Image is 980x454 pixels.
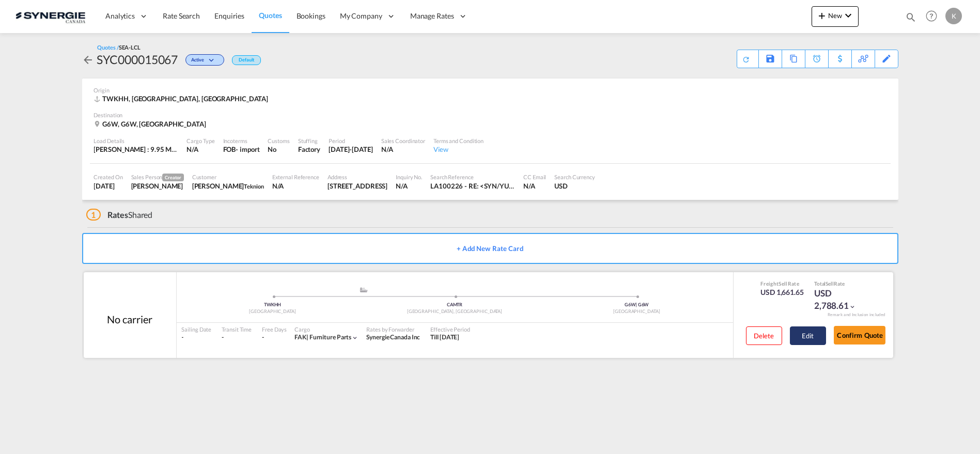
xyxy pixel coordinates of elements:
[820,312,893,318] div: Remark and Inclusion included
[259,11,282,20] span: Quotes
[945,8,962,24] div: K
[433,145,484,154] div: View
[187,145,215,154] div: N/A
[244,183,263,190] span: Teknion
[834,326,885,345] button: Confirm Quote
[131,173,184,181] div: Sales Person
[98,43,141,51] div: Quotes /SEA-LCL
[364,302,546,308] div: CAMTR
[262,333,264,342] div: -
[625,302,637,307] span: G6W
[760,280,804,287] div: Freight Rate
[812,6,859,27] button: icon-plus 400-fgNewicon-chevron-down
[366,325,420,333] div: Rates by Forwarder
[298,145,320,154] div: Factory Stuffing
[328,173,387,181] div: Address
[232,55,260,65] div: Default
[790,326,826,345] button: Edit
[546,308,727,315] div: [GEOGRAPHIC_DATA]
[94,86,886,94] div: Origin
[94,137,179,145] div: Load Details
[366,333,420,342] div: Synergie Canada Inc
[905,11,916,23] md-icon: icon-magnify
[182,302,364,308] div: TWKHH
[103,95,269,103] span: TWKHH, [GEOGRAPHIC_DATA], [GEOGRAPHIC_DATA]
[364,308,546,315] div: [GEOGRAPHIC_DATA], [GEOGRAPHIC_DATA]
[433,137,484,145] div: Terms and Condition
[410,11,454,21] span: Manage Rates
[82,54,95,66] md-icon: icon-arrow-left
[192,181,264,191] div: Charles-Olivier Thibault
[746,326,782,345] button: Delete
[329,137,373,145] div: Period
[554,181,595,191] div: USD
[816,9,828,22] md-icon: icon-plus 400-fg
[554,173,595,181] div: Search Currency
[163,11,200,20] span: Rate Search
[357,287,370,292] md-icon: assets/icons/custom/ship-fill.svg
[742,50,753,64] div: Quote PDF is not available at this time
[94,94,271,103] div: TWKHH, Kaohsiung, Europe
[294,333,351,342] div: furniture parts
[272,173,319,181] div: External Reference
[94,111,886,119] div: Destination
[86,209,153,221] div: Shared
[86,209,101,221] span: 1
[523,173,546,181] div: CC Email
[187,137,215,145] div: Cargo Type
[223,137,260,145] div: Incoterms
[298,137,320,145] div: Stuffing
[779,280,787,287] span: Sell
[236,145,259,154] div: - import
[760,287,804,298] div: USD 1,661.65
[340,11,382,21] span: My Company
[272,181,319,191] div: N/A
[222,333,252,342] div: -
[182,333,212,342] div: -
[328,181,387,191] div: 975 Rue des Calfats, Porte/Door 47, Lévis, QC, G6Y 9E8
[214,11,244,20] span: Enquiries
[849,303,856,310] md-icon: icon-chevron-down
[923,7,945,26] div: Help
[523,181,546,191] div: N/A
[207,58,219,64] md-icon: icon-chevron-down
[635,302,637,307] span: |
[223,145,236,154] div: FOB
[396,173,422,181] div: Inquiry No.
[430,325,470,333] div: Effective Period
[638,302,649,307] span: G6W
[94,181,123,191] div: 25 Sep 2025
[185,54,224,66] div: Change Status Here
[759,50,782,68] div: Save As Template
[294,325,359,333] div: Cargo
[842,9,854,22] md-icon: icon-chevron-down
[97,51,178,68] div: SYC000015067
[826,280,834,287] span: Sell
[107,210,128,220] span: Rates
[119,44,141,51] span: SEA-LCL
[268,137,289,145] div: Customs
[15,5,85,28] img: 1f56c880d42311ef80fc7dca854c8e59.png
[329,145,373,154] div: 25 Oct 2025
[430,181,515,191] div: LA100226 - RE: <SYN/YUL> 南俊 (7/24 **SO#L011**) New LCL from Kaohsiung to Montreal S/NAN JUEN - C/...
[306,333,308,341] span: |
[396,181,422,191] div: N/A
[742,55,751,64] md-icon: icon-refresh
[297,11,325,20] span: Bookings
[351,334,359,341] md-icon: icon-chevron-down
[381,137,425,145] div: Sales Coordinator
[814,287,866,312] div: USD 2,788.61
[430,173,515,181] div: Search Reference
[222,325,252,333] div: Transit Time
[268,145,289,154] div: No
[94,119,209,129] div: G6W, G6W, Canada
[182,325,212,333] div: Sailing Date
[814,280,866,287] div: Total Rate
[366,333,420,341] span: Synergie Canada Inc
[94,145,179,154] div: [PERSON_NAME] : 9.95 MT | Volumetric Wt : 9.40 CBM | Chargeable Wt : 9.95 W/M
[191,57,206,67] span: Active
[105,11,135,21] span: Analytics
[82,51,97,68] div: icon-arrow-left
[82,233,898,264] button: + Add New Rate Card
